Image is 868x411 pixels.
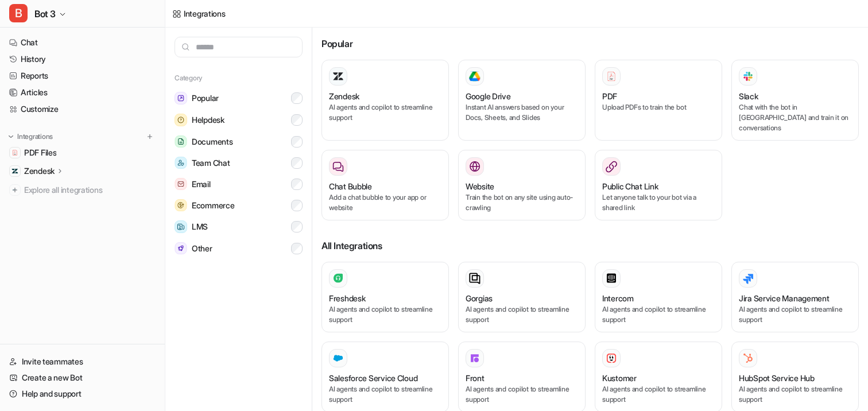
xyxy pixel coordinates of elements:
[5,370,160,386] a: Create a new Bot
[11,149,18,156] img: PDF Files
[321,239,859,253] h3: All Integrations
[458,150,586,220] button: WebsiteWebsiteTrain the bot on any site using auto-crawling
[606,71,617,82] img: PDF
[5,182,160,198] a: Explore all integrations
[731,60,859,141] button: SlackSlackChat with the bot in [GEOGRAPHIC_DATA] and train it on conversations
[466,292,493,304] h3: Gorgias
[742,69,754,83] img: Slack
[5,145,160,161] a: PDF FilesPDF Files
[606,352,617,364] img: Kustomer
[175,87,303,109] button: PopularPopular
[602,180,658,192] h3: Public Chat Link
[192,92,219,104] span: Popular
[466,304,578,325] p: AI agents and copilot to streamline support
[5,84,160,100] a: Articles
[329,384,441,405] p: AI agents and copilot to streamline support
[192,221,208,232] span: LMS
[175,195,303,216] button: EcommerceEcommerce
[739,372,815,384] h3: HubSpot Service Hub
[466,372,485,384] h3: Front
[175,135,187,148] img: Documents
[595,60,722,141] button: PDFPDFUpload PDFs to train the bot
[321,60,449,141] button: ZendeskAI agents and copilot to streamline support
[466,384,578,405] p: AI agents and copilot to streamline support
[742,352,754,364] img: HubSpot Service Hub
[458,60,586,141] button: Google DriveGoogle DriveInstant AI answers based on your Docs, Sheets, and Slides
[321,150,449,220] button: Chat BubbleAdd a chat bubble to your app or website
[5,131,56,142] button: Integrations
[332,352,344,364] img: Salesforce Service Cloud
[602,90,617,102] h3: PDF
[192,157,230,169] span: Team Chat
[192,200,234,211] span: Ecommerce
[469,71,480,82] img: Google Drive
[739,292,830,304] h3: Jira Service Management
[175,92,187,104] img: Popular
[175,242,187,254] img: Other
[192,114,224,126] span: Helpdesk
[184,7,226,20] div: Integrations
[321,262,449,332] button: FreshdeskAI agents and copilot to streamline support
[175,109,303,131] button: HelpdeskHelpdesk
[602,292,634,304] h3: Intercom
[602,304,715,325] p: AI agents and copilot to streamline support
[739,304,851,325] p: AI agents and copilot to streamline support
[329,192,441,213] p: Add a chat bubble to your app or website
[175,152,303,173] button: Team ChatTeam Chat
[5,101,160,117] a: Customize
[466,180,494,192] h3: Website
[175,199,187,211] img: Ecommerce
[469,352,480,364] img: Front
[5,51,160,67] a: History
[5,34,160,51] a: Chat
[329,90,359,102] h3: Zendesk
[469,161,480,172] img: Website
[175,173,303,195] button: EmailEmail
[192,136,232,148] span: Documents
[466,192,578,213] p: Train the bot on any site using auto-crawling
[9,184,21,196] img: explore all integrations
[9,4,28,22] span: B
[146,133,154,141] img: menu_add.svg
[739,90,758,102] h3: Slack
[602,384,715,405] p: AI agents and copilot to streamline support
[7,133,15,141] img: expand menu
[595,262,722,332] button: IntercomAI agents and copilot to streamline support
[175,131,303,152] button: DocumentsDocuments
[731,262,859,332] button: Jira Service ManagementAI agents and copilot to streamline support
[175,216,303,238] button: LMSLMS
[321,37,859,51] h3: Popular
[24,147,56,158] span: PDF Files
[192,179,211,190] span: Email
[5,354,160,370] a: Invite teammates
[175,114,187,126] img: Helpdesk
[329,304,441,325] p: AI agents and copilot to streamline support
[602,192,715,213] p: Let anyone talk to your bot via a shared link
[175,157,187,169] img: Team Chat
[175,178,187,190] img: Email
[5,68,160,84] a: Reports
[175,238,303,259] button: OtherOther
[466,90,511,102] h3: Google Drive
[34,6,56,22] span: Bot 3
[172,7,226,20] a: Integrations
[329,292,365,304] h3: Freshdesk
[11,168,18,175] img: Zendesk
[24,165,55,177] p: Zendesk
[458,262,586,332] button: GorgiasAI agents and copilot to streamline support
[739,102,851,133] p: Chat with the bot in [GEOGRAPHIC_DATA] and train it on conversations
[602,102,715,113] p: Upload PDFs to train the bot
[329,102,441,123] p: AI agents and copilot to streamline support
[5,386,160,402] a: Help and support
[602,372,637,384] h3: Kustomer
[192,243,212,254] span: Other
[466,102,578,123] p: Instant AI answers based on your Docs, Sheets, and Slides
[329,180,372,192] h3: Chat Bubble
[17,132,53,141] p: Integrations
[595,150,722,220] button: Public Chat LinkLet anyone talk to your bot via a shared link
[24,181,156,199] span: Explore all integrations
[175,73,303,83] h5: Category
[175,220,187,233] img: LMS
[739,384,851,405] p: AI agents and copilot to streamline support
[329,372,417,384] h3: Salesforce Service Cloud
